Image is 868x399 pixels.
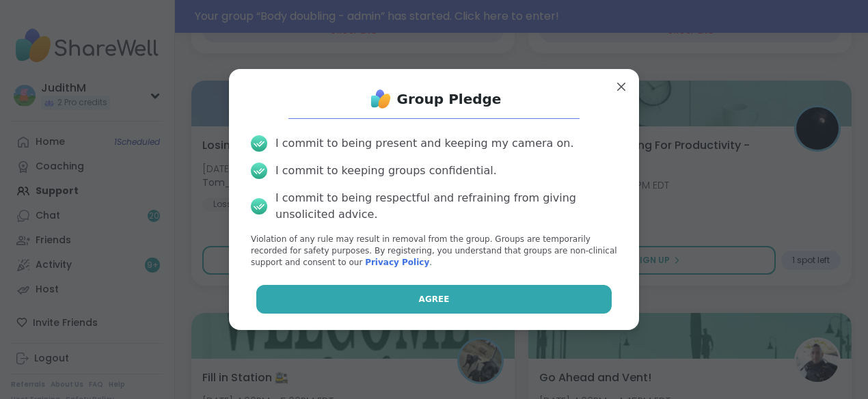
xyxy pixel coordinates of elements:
[397,90,502,109] h1: Group Pledge
[419,293,450,305] span: Agree
[256,285,612,314] button: Agree
[367,85,394,113] img: ShareWell Logo
[275,190,617,223] div: I commit to being respectful and refraining from giving unsolicited advice.
[251,234,617,268] p: Violation of any rule may result in removal from the group. Groups are temporarily recorded for s...
[365,258,429,267] a: Privacy Policy
[275,135,573,152] div: I commit to being present and keeping my camera on.
[275,163,497,179] div: I commit to keeping groups confidential.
